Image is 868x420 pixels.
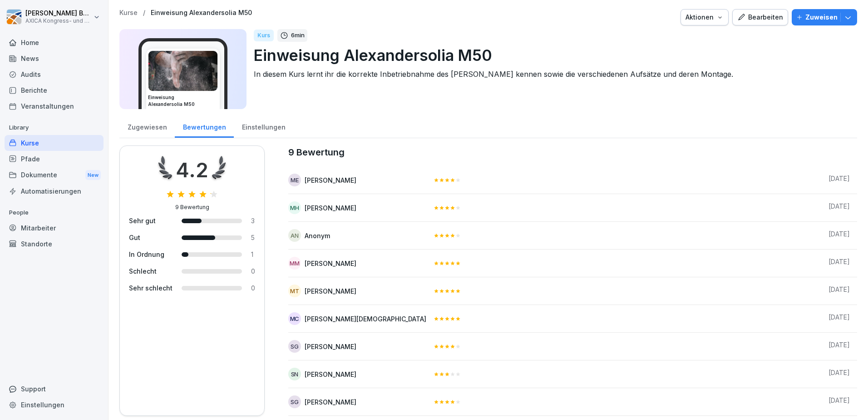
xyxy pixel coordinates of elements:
div: ME [288,174,301,186]
div: [PERSON_NAME] [305,175,356,185]
a: Einstellungen [5,397,104,413]
a: Automatisierungen [5,183,104,199]
div: SN [288,368,301,380]
div: Kurs [254,30,274,41]
div: 1 [251,250,255,259]
button: Bearbeiten [732,9,788,25]
div: SG [288,395,301,408]
p: People [5,205,104,220]
p: [PERSON_NAME] Beck [25,10,92,17]
div: MC [288,312,301,325]
div: [PERSON_NAME][DEMOGRAPHIC_DATA] [305,314,426,324]
p: In diesem Kurs lernt ihr die korrekte Inbetriebnahme des [PERSON_NAME] kennen sowie die verschied... [254,69,850,80]
td: [DATE] [821,388,857,416]
a: Kurse [5,135,104,151]
img: kr10s27pyqr9zptkmwfo66n3.png [148,51,217,91]
div: [PERSON_NAME] [305,342,356,351]
div: 4.2 [176,155,208,185]
div: Schlecht [129,266,173,276]
a: Zugewiesen [119,115,175,138]
h3: Einweisung Alexandersolia M50 [148,94,218,108]
div: Sehr gut [129,216,173,225]
div: Support [5,381,104,397]
div: MT [288,285,301,297]
div: Bearbeiten [737,12,783,22]
a: Audits [5,66,104,82]
p: Zuweisen [805,12,838,22]
a: Mitarbeiter [5,220,104,236]
a: Berichte [5,82,104,98]
a: Kurse [119,9,138,17]
div: [PERSON_NAME] [305,259,356,268]
div: Sehr schlecht [129,283,173,293]
td: [DATE] [821,166,857,194]
button: Aktionen [681,9,729,25]
div: 0 [251,283,255,293]
td: [DATE] [821,360,857,388]
div: MH [288,201,301,214]
a: Home [5,35,104,50]
p: 6 min [291,31,305,40]
div: 9 Bewertung [175,203,209,211]
a: News [5,50,104,66]
td: [DATE] [821,222,857,250]
td: [DATE] [821,250,857,277]
div: 3 [251,216,255,225]
button: Zuweisen [792,9,857,25]
a: DokumenteNew [5,167,104,184]
div: [PERSON_NAME] [305,203,356,213]
div: Aktionen [686,12,724,22]
div: 5 [251,233,255,242]
a: Bewertungen [175,115,234,138]
a: Einstellungen [234,115,293,138]
div: Gut [129,233,173,242]
a: Einweisung Alexandersolia M50 [151,9,252,17]
div: [PERSON_NAME] [305,397,356,407]
div: An [288,229,301,242]
div: 0 [251,266,255,276]
a: Standorte [5,236,104,252]
td: [DATE] [821,333,857,360]
div: MM [288,257,301,270]
caption: 9 Bewertung [288,145,857,159]
div: SG [288,340,301,353]
div: [PERSON_NAME] [305,370,356,379]
p: / [143,9,145,17]
p: AXICA Kongress- und Tagungszentrum Pariser Platz 3 GmbH [25,18,92,24]
div: [PERSON_NAME] [305,286,356,296]
p: Einweisung Alexandersolia M50 [254,44,850,67]
div: Dokumente [5,167,104,184]
div: In Ordnung [129,250,173,259]
p: Library [5,120,104,135]
a: Pfade [5,151,104,167]
td: [DATE] [821,194,857,222]
div: Anonym [305,231,330,240]
a: Veranstaltungen [5,98,104,114]
div: New [85,170,101,180]
td: [DATE] [821,305,857,333]
td: [DATE] [821,277,857,305]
